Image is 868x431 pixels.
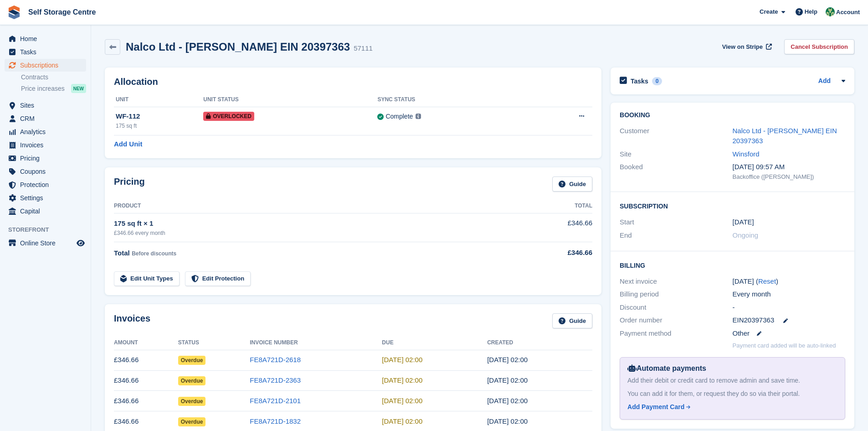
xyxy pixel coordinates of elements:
a: Nalco Ltd - [PERSON_NAME] EIN 20397363 [733,127,837,145]
a: FE8A721D-2618 [250,356,301,363]
h2: Subscription [620,201,845,210]
div: £346.66 every month [114,229,519,237]
a: Self Storage Centre [25,5,99,20]
span: CRM [20,112,75,125]
a: Edit Protection [185,271,251,286]
a: FE8A721D-1832 [250,417,301,425]
th: Unit [114,93,203,107]
a: menu [5,59,86,72]
a: menu [5,178,86,191]
th: Invoice Number [250,336,382,350]
img: icon-info-grey-7440780725fd019a000dd9b08b2336e03edf1995a4989e88bcd33f0948082b44.svg [416,114,421,119]
time: 2025-06-03 01:00:00 UTC [382,417,422,425]
div: Start [620,217,732,228]
th: Due [382,336,487,350]
time: 2025-09-02 01:00:36 UTC [487,356,528,363]
div: Every month [733,289,845,300]
div: Next invoice [620,276,732,287]
img: stora-icon-8386f47178a22dfd0bd8f6a31ec36ba5ce8667c1dd55bd0f319d3a0aa187defe.svg [7,5,21,19]
a: Contracts [21,73,86,82]
div: End [620,230,732,241]
th: Total [519,199,592,213]
a: menu [5,205,86,218]
span: Overlocked [203,112,254,121]
div: WF-112 [116,111,203,122]
a: menu [5,99,86,112]
span: Before discounts [132,250,176,257]
a: menu [5,192,86,204]
time: 2025-07-02 01:00:41 UTC [487,397,528,405]
h2: Allocation [114,77,592,87]
div: 175 sq ft × 1 [114,218,519,229]
span: Total [114,249,130,257]
span: Settings [20,192,75,204]
th: Amount [114,336,178,350]
div: 175 sq ft [116,122,203,130]
span: Capital [20,205,75,218]
time: 2024-11-02 01:00:00 UTC [733,217,754,228]
a: Winsford [733,150,760,158]
a: Add [818,76,831,87]
time: 2025-08-02 01:00:48 UTC [487,376,528,384]
a: menu [5,46,86,58]
h2: Nalco Ltd - [PERSON_NAME] EIN 20397363 [126,41,350,53]
span: View on Stripe [722,42,763,52]
span: Analytics [20,125,75,138]
span: Overdue [178,397,206,406]
a: Edit Unit Types [114,271,180,286]
a: Reset [758,277,776,285]
a: menu [5,237,86,249]
h2: Billing [620,260,845,270]
th: Unit Status [203,93,377,107]
th: Created [487,336,592,350]
div: Complete [385,112,413,121]
span: Ongoing [733,231,759,239]
div: Other [733,328,845,339]
h2: Tasks [631,77,648,85]
a: Cancel Subscription [784,39,854,54]
div: Customer [620,126,732,146]
span: Tasks [20,46,75,58]
td: £346.66 [114,370,178,391]
div: Discount [620,302,732,313]
a: Guide [552,177,592,192]
a: Add Unit [114,139,142,150]
div: £346.66 [519,248,592,258]
div: Payment method [620,328,732,339]
h2: Pricing [114,177,145,192]
div: Add their debit or credit card to remove admin and save time. [627,376,837,385]
h2: Booking [620,112,845,119]
span: Sites [20,99,75,112]
th: Status [178,336,250,350]
a: menu [5,32,86,45]
p: Payment card added will be auto-linked [733,341,836,350]
a: FE8A721D-2101 [250,397,301,405]
h2: Invoices [114,313,150,328]
a: View on Stripe [719,39,774,54]
span: Pricing [20,152,75,165]
div: Automate payments [627,363,837,374]
div: NEW [71,84,86,93]
a: menu [5,125,86,138]
div: Backoffice ([PERSON_NAME]) [733,172,845,182]
a: menu [5,139,86,151]
div: Billing period [620,289,732,300]
span: Help [805,7,817,16]
span: Home [20,32,75,45]
span: Protection [20,178,75,191]
a: FE8A721D-2363 [250,376,301,384]
span: Price increases [21,84,65,93]
span: Account [836,8,860,17]
a: Add Payment Card [627,402,834,412]
a: menu [5,165,86,178]
div: You can add it for them, or request they do so via their portal. [627,389,837,399]
span: Coupons [20,165,75,178]
div: Add Payment Card [627,402,684,412]
td: £346.66 [114,350,178,370]
div: - [733,302,845,313]
div: [DATE] ( ) [733,276,845,287]
a: Guide [552,313,592,328]
span: Overdue [178,376,206,385]
span: Overdue [178,356,206,365]
td: £346.66 [114,391,178,411]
